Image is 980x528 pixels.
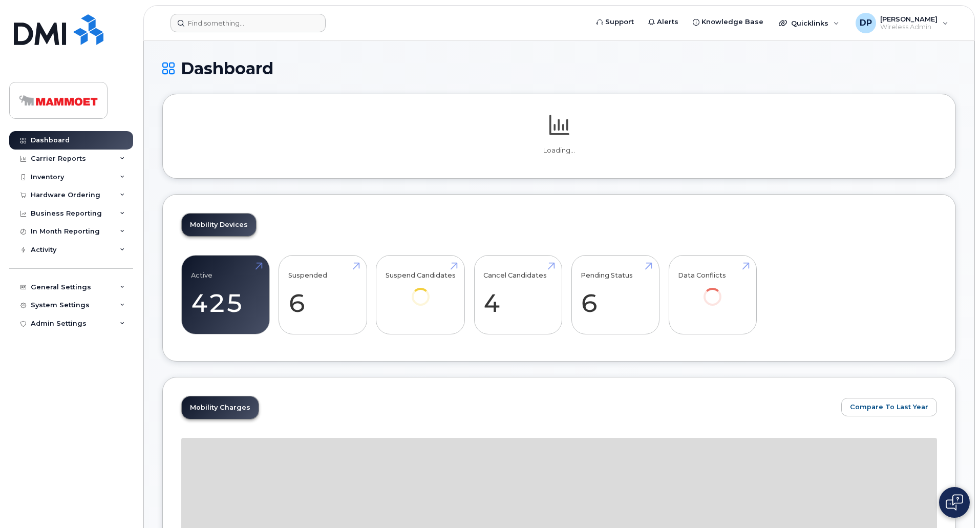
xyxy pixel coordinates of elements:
a: Suspended 6 [288,261,357,329]
a: Active 425 [191,261,260,329]
a: Data Conflicts [678,261,747,320]
span: Compare To Last Year [850,402,928,412]
p: Loading... [181,146,937,155]
h1: Dashboard [162,59,956,77]
img: Open chat [946,494,963,511]
a: Mobility Devices [182,214,256,236]
button: Compare To Last Year [841,398,937,416]
a: Suspend Candidates [386,261,456,320]
a: Mobility Charges [182,396,259,419]
a: Cancel Candidates 4 [483,261,552,329]
a: Pending Status 6 [581,261,650,329]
